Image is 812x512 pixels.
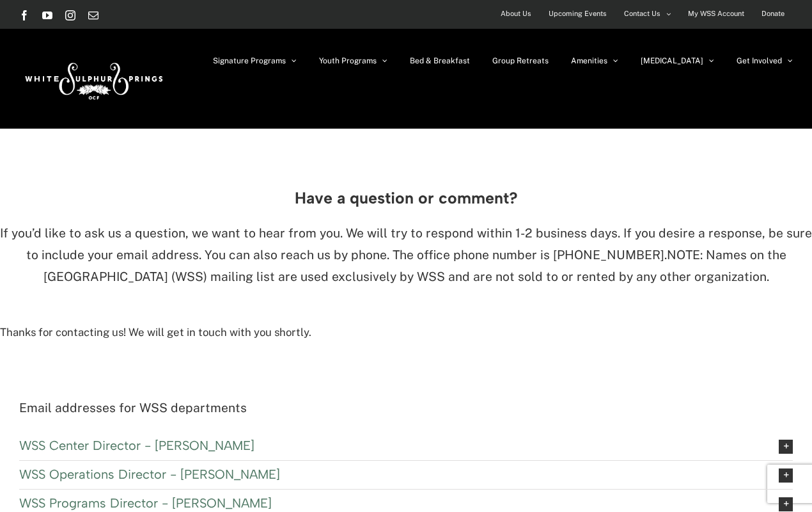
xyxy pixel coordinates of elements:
a: Instagram [65,10,75,20]
span: Upcoming Events [549,4,607,23]
a: Amenities [571,29,618,93]
span: About Us [501,4,531,23]
a: WSS Operations Director - [PERSON_NAME] [19,461,793,489]
span: WSS Programs Director - [PERSON_NAME] [19,496,759,510]
a: [MEDICAL_DATA] [641,29,714,93]
span: Donate [761,4,785,23]
a: Email [88,10,98,20]
a: Youth Programs [319,29,387,93]
nav: Main Menu [213,29,793,93]
span: Bed & Breakfast [410,57,470,65]
span: WSS Operations Director - [PERSON_NAME] [19,467,759,481]
span: Contact Us [624,4,660,23]
a: WSS Center Director - [PERSON_NAME] [19,432,793,460]
span: Group Retreats [492,57,549,65]
span: Signature Programs [213,57,286,65]
span: WSS Center Director - [PERSON_NAME] [19,438,759,452]
a: Facebook [19,10,29,20]
span: [MEDICAL_DATA] [641,57,703,65]
a: YouTube [42,10,52,20]
a: Get Involved [737,29,793,93]
span: Get Involved [737,57,782,65]
span: My WSS Account [688,4,744,23]
p: Email addresses for WSS departments [19,397,793,419]
img: White Sulphur Springs Logo [19,49,166,109]
a: Group Retreats [492,29,549,93]
span: Amenities [571,57,607,65]
a: Signature Programs [213,29,297,93]
a: Bed & Breakfast [410,29,470,93]
span: Youth Programs [319,57,377,65]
